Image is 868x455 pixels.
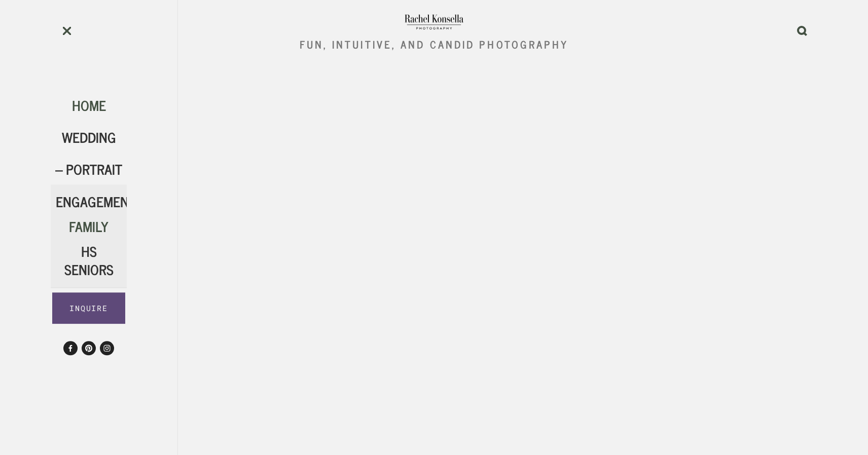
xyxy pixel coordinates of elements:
[62,126,116,148] a: Wedding
[100,341,114,355] a: Instagram
[69,215,108,237] a: Family
[82,341,96,355] a: KonsellaPhoto
[63,341,78,355] a: Rachel Konsella
[56,190,136,212] a: Engagement
[52,292,126,324] a: INQUIRE
[72,94,106,116] a: Home
[51,161,127,178] div: Portrait
[64,240,114,280] a: HS Seniors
